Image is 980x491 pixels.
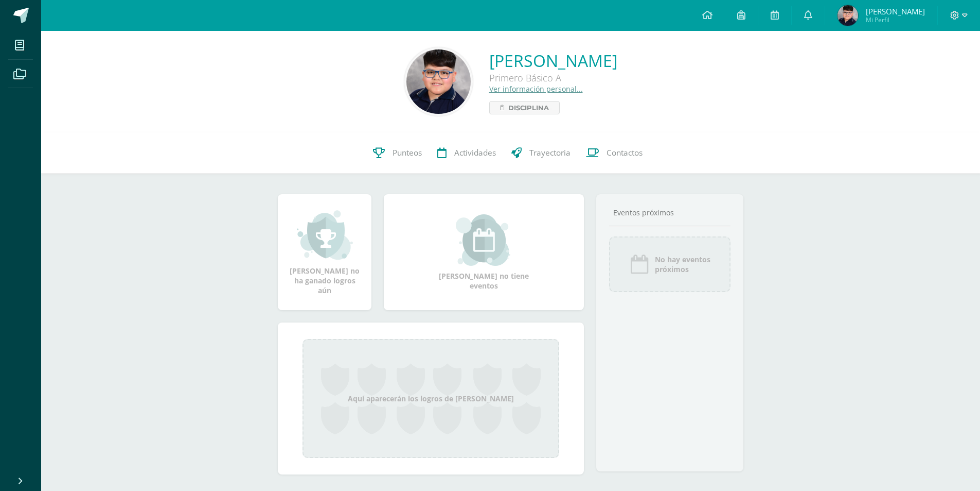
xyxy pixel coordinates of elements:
span: Punteos [393,147,422,158]
a: Actividades [430,132,504,174]
a: Punteos [365,132,430,174]
a: Contactos [578,132,650,174]
a: Ver información personal... [489,84,583,94]
a: [PERSON_NAME] [489,49,617,72]
img: achievement_small.png [297,209,353,261]
div: Primero Básico A [489,72,617,84]
span: Disciplina [508,101,549,114]
div: Eventos próximos [609,208,730,217]
a: Disciplina [489,101,560,114]
img: event_icon.png [629,254,650,275]
span: Contactos [607,147,643,158]
div: [PERSON_NAME] no tiene eventos [433,214,536,291]
span: Actividades [454,147,496,158]
span: Mi Perfil [866,15,925,24]
div: [PERSON_NAME] no ha ganado logros aún [288,209,361,295]
a: Trayectoria [504,132,578,174]
span: [PERSON_NAME] [866,6,925,16]
span: Trayectoria [529,147,571,158]
img: event_small.png [456,214,512,266]
div: Aquí aparecerán los logros de [PERSON_NAME] [302,339,559,458]
img: 9023b80ba190164f736fd7441eeb3c28.png [406,49,471,114]
span: No hay eventos próximos [655,255,710,274]
img: 23e325acfc14e1dacb2a1bfb444ed0ee.png [838,5,858,26]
